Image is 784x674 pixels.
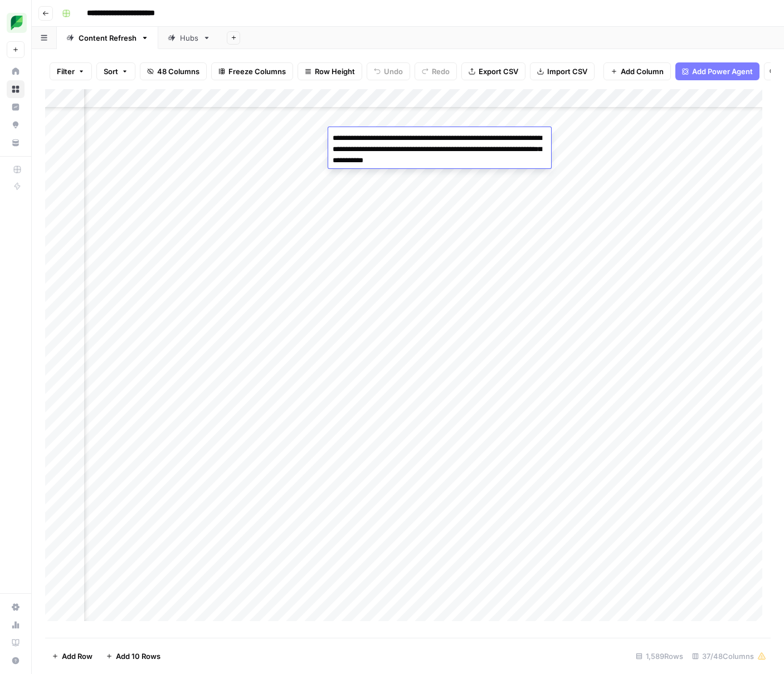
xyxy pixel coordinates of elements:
span: Freeze Columns [228,66,286,77]
div: 1,589 Rows [631,647,688,665]
a: Browse [7,80,25,98]
div: Content Refresh [79,32,137,43]
button: Freeze Columns [211,62,293,80]
button: Help + Support [7,652,25,670]
a: Settings [7,598,25,616]
span: Add Column [621,66,664,77]
button: Add Column [603,62,671,80]
button: Sort [96,62,135,80]
span: Filter [57,66,75,77]
a: Hubs [158,27,220,49]
a: Learning Hub [7,634,25,652]
button: Workspace: SproutSocial [7,9,25,37]
button: Add Power Agent [675,62,759,80]
span: Undo [384,66,403,77]
button: Undo [367,62,410,80]
button: Add 10 Rows [99,647,167,665]
a: Opportunities [7,116,25,134]
a: Content Refresh [57,27,158,49]
a: Your Data [7,134,25,152]
span: Row Height [315,66,355,77]
span: Sort [104,66,118,77]
button: Add Row [45,647,99,665]
button: Filter [50,62,92,80]
button: 48 Columns [140,62,207,80]
span: Add Row [62,651,92,662]
span: Add 10 Rows [116,651,160,662]
a: Insights [7,98,25,116]
button: Export CSV [461,62,525,80]
a: Home [7,62,25,80]
span: 48 Columns [157,66,199,77]
span: Import CSV [547,66,587,77]
span: Redo [432,66,450,77]
div: Hubs [180,32,198,43]
div: 37/48 Columns [688,647,771,665]
button: Import CSV [530,62,595,80]
span: Add Power Agent [692,66,753,77]
span: Export CSV [479,66,518,77]
img: SproutSocial Logo [7,13,27,33]
button: Redo [415,62,457,80]
a: Usage [7,616,25,634]
button: Row Height [298,62,362,80]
